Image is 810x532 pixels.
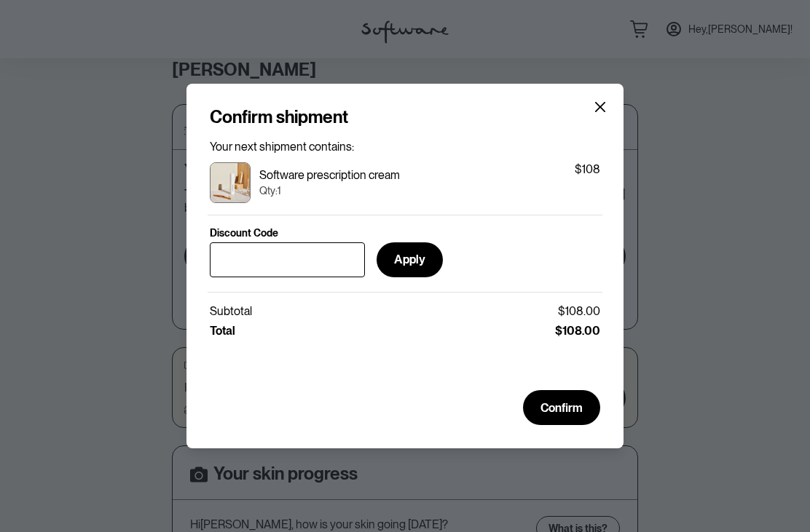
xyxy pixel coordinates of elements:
p: $108.00 [555,324,600,338]
h4: Confirm shipment [210,107,348,128]
p: $108.00 [558,304,600,318]
img: ckrj7zkjy00033h5xptmbqh6o.jpg [210,162,251,203]
p: Subtotal [210,304,252,318]
p: Discount Code [210,227,278,239]
p: Your next shipment contains: [210,140,600,154]
button: Close [594,101,606,113]
button: Confirm [523,390,600,425]
p: $108 [575,162,600,203]
button: Apply [377,242,443,277]
span: Confirm [540,401,583,415]
p: Software prescription cream [259,168,400,182]
p: Qty: 1 [259,185,400,197]
p: Total [210,324,235,338]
